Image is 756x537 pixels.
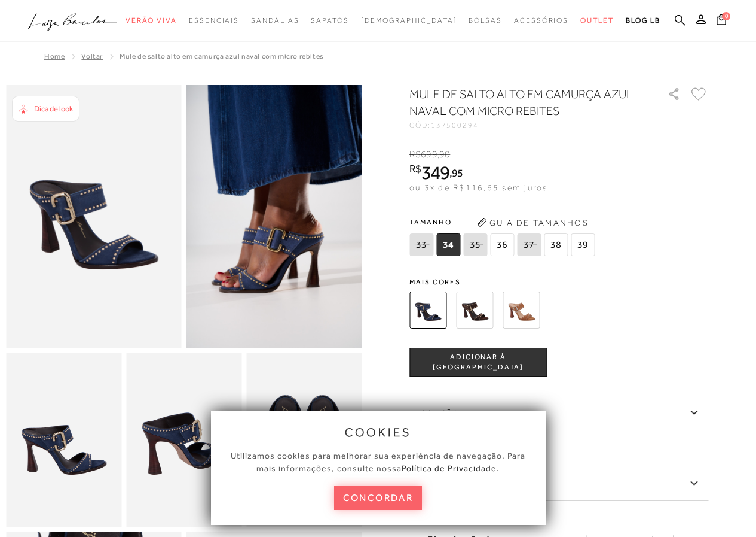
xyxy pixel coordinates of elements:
[246,353,362,527] img: image
[334,486,423,510] button: concordar
[126,16,177,25] span: Verão Viva
[345,426,412,439] span: cookies
[189,16,239,25] span: Essenciais
[626,16,660,25] span: BLOG LB
[409,86,633,119] h1: MULE DE SALTO ALTO EM CAMURÇA AZUL NAVAL COM MICRO REBITES
[6,85,182,348] img: image
[409,466,708,501] label: Características
[409,233,433,256] span: 33
[409,149,421,160] i: R$
[452,166,463,179] span: 95
[34,104,73,113] span: Dica de look
[409,278,708,286] span: Mais cores
[713,13,730,29] button: 0
[402,463,500,473] a: Política de Privacidade.
[120,52,324,60] span: MULE DE SALTO ALTO EM CAMURÇA AZUL NAVAL COM MICRO REBITES
[311,16,348,25] span: Sapatos
[503,292,540,329] img: MULE DE SALTO ALTO EM CAMURÇA CARAMELO COM MICRO REBITES
[463,233,487,256] span: 35
[490,233,514,256] span: 36
[626,10,660,32] a: BLOG LB
[580,10,614,32] a: noSubCategoriesText
[469,10,502,32] a: noSubCategoriesText
[514,10,568,32] a: noSubCategoriesText
[421,149,437,160] span: 699
[722,12,730,20] span: 0
[6,353,121,527] img: image
[311,10,348,32] a: noSubCategoriesText
[514,16,568,25] span: Acessórios
[421,162,449,183] span: 349
[456,292,493,329] img: MULE DE SALTO ALTO EM CAMURÇA CAFÉ COM MICRO REBITES
[439,149,450,160] span: 90
[517,233,541,256] span: 37
[251,10,299,32] a: noSubCategoriesText
[409,292,446,329] img: MULE DE SALTO ALTO EM CAMURÇA AZUL NAVAL COM MICRO REBITES
[409,163,421,174] i: R$
[409,396,708,430] label: Descrição
[431,121,479,129] span: 137500294
[409,183,547,192] span: ou 3x de R$116,65 sem juros
[409,122,648,129] div: CÓD:
[544,233,568,256] span: 38
[437,149,451,160] i: ,
[81,52,103,60] a: Voltar
[126,353,241,527] img: image
[571,233,595,256] span: 39
[361,10,457,32] a: noSubCategoriesText
[361,16,457,25] span: [DEMOGRAPHIC_DATA]
[186,85,362,348] img: image
[409,213,598,231] span: Tamanho
[231,451,525,473] span: Utilizamos cookies para melhorar sua experiência de navegação. Para mais informações, consulte nossa
[580,16,614,25] span: Outlet
[126,10,177,32] a: noSubCategoriesText
[469,16,502,25] span: Bolsas
[449,168,463,178] i: ,
[251,16,299,25] span: Sandálias
[44,52,65,60] a: Home
[189,10,239,32] a: noSubCategoriesText
[409,348,547,377] button: ADICIONAR À [GEOGRAPHIC_DATA]
[436,233,460,256] span: 34
[473,213,592,232] button: Guia de Tamanhos
[410,352,546,373] span: ADICIONAR À [GEOGRAPHIC_DATA]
